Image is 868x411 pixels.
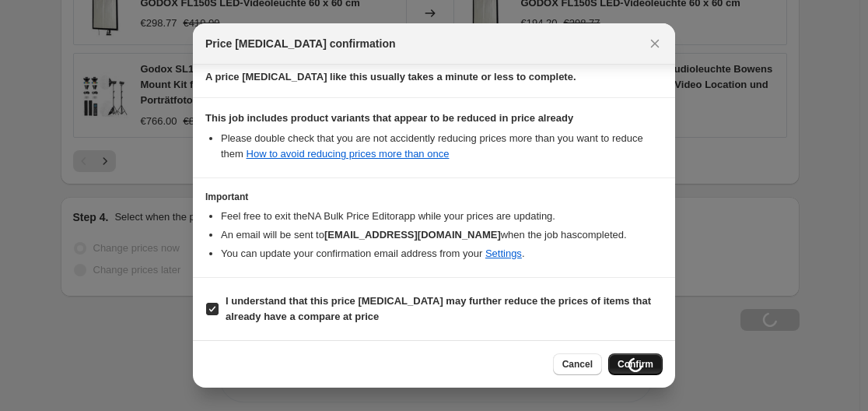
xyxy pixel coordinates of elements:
[205,191,663,203] h3: Important
[324,229,501,241] b: [EMAIL_ADDRESS][DOMAIN_NAME]
[485,248,522,259] a: Settings
[553,353,602,375] button: Cancel
[205,36,396,51] span: Price [MEDICAL_DATA] confirmation
[221,209,663,224] li: Feel free to exit the NA Bulk Price Editor app while your prices are updating.
[205,112,573,124] b: This job includes product variants that appear to be reduced in price already
[562,358,593,371] span: Cancel
[644,33,666,54] button: Close
[226,295,651,322] b: I understand that this price [MEDICAL_DATA] may further reduce the prices of items that already h...
[221,227,663,243] li: An email will be sent to when the job has completed .
[247,148,450,160] a: How to avoid reducing prices more than once
[221,131,663,162] li: Please double check that you are not accidently reducing prices more than you want to reduce them
[205,71,576,83] b: A price [MEDICAL_DATA] like this usually takes a minute or less to complete.
[221,246,663,262] li: You can update your confirmation email address from your .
